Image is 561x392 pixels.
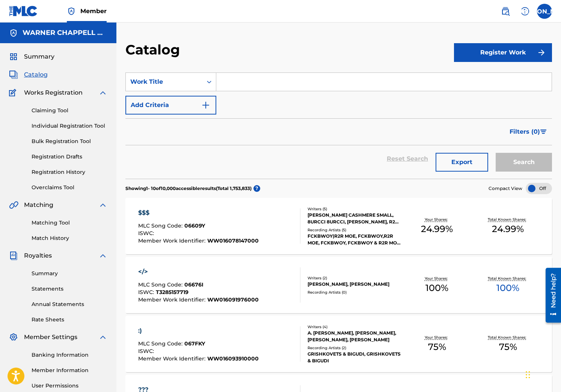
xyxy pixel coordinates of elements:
span: Member [80,7,107,15]
span: Filters ( 0 ) [510,127,540,136]
p: Your Shares: [425,217,449,222]
span: ? [253,185,260,192]
img: help [520,7,529,16]
span: WW016078147000 [207,237,259,244]
iframe: Resource Center [540,265,561,326]
a: Public Search [498,4,513,19]
p: Your Shares: [425,335,449,340]
img: Works Registration [9,88,19,97]
div: [PERSON_NAME], [PERSON_NAME] [308,281,402,288]
a: User Permissions [32,382,107,390]
span: Member Work Identifier : [138,355,207,362]
button: Register Work [454,43,552,62]
a: </>MLC Song Code:06676IISWC:T3285157719Member Work Identifier:WW016091976000Writers (2)[PERSON_NA... [125,257,552,313]
div: Writers ( 4 ) [308,324,402,330]
img: expand [98,251,107,260]
div: Work Title [130,77,198,86]
p: Showing 1 - 10 of 10,000 accessible results (Total 1,753,833 ) [125,185,252,192]
div: Help [517,4,532,19]
a: $$$MLC Song Code:06609YISWC:Member Work Identifier:WW016078147000Writers (5)[PERSON_NAME] CASHMER... [125,198,552,254]
span: 06676I [184,281,204,288]
img: expand [98,201,107,210]
h2: Catalog [125,41,184,58]
span: Member Work Identifier : [138,296,207,303]
a: :)MLC Song Code:067FKYISWC:Member Work Identifier:WW016093910000Writers (4)A. [PERSON_NAME], [PER... [125,316,552,372]
img: Matching [9,201,18,210]
img: Accounts [9,29,18,38]
img: 9d2ae6d4665cec9f34b9.svg [201,101,210,110]
a: Rate Sheets [32,316,107,324]
form: Search Form [125,72,552,179]
img: expand [98,333,107,342]
span: Matching [24,201,53,210]
p: Total Known Shares: [488,217,528,222]
img: Top Rightsholder [67,7,76,16]
a: Bulk Registration Tool [32,137,107,145]
span: Works Registration [24,88,83,97]
span: MLC Song Code : [138,222,184,229]
a: Summary [32,270,107,277]
iframe: Chat Widget [523,356,561,392]
div: Drag [526,363,530,386]
a: Annual Statements [32,300,107,308]
span: 100 % [496,281,519,295]
a: Individual Registration Tool [32,122,107,130]
a: Member Information [32,366,107,374]
img: search [501,7,510,16]
span: MLC Song Code : [138,340,184,347]
div: :) [138,326,259,335]
img: MLC Logo [9,6,38,17]
div: FCKBWOY|R2R MOE, FCKBWOY,R2R MOE, FCKBWOY, FCKBWOY & R2R MOE, R2R MOE|FCKBWOY [308,233,402,246]
span: ISWC : [138,230,156,237]
span: 24.99 % [421,222,453,236]
span: T3285157719 [156,289,189,296]
div: </> [138,267,259,276]
span: ISWC : [138,348,156,354]
img: expand [98,88,107,97]
span: 06609Y [184,222,205,229]
a: CatalogCatalog [9,70,48,79]
span: Summary [24,52,54,61]
div: [PERSON_NAME] CASHMERE SMALL, 8URCCI 8URCCI, [PERSON_NAME], R2R [PERSON_NAME] JUBILEE [308,212,402,225]
span: Member Work Identifier : [138,237,207,244]
p: Total Known Shares: [488,335,528,340]
a: Registration Drafts [32,153,107,161]
span: 24.99 % [492,222,524,236]
div: Recording Artists ( 5 ) [308,227,402,233]
img: Catalog [9,70,18,79]
div: User Menu [537,4,552,19]
div: Recording Artists ( 0 ) [308,289,402,295]
span: Royalties [24,251,52,260]
span: Compact View [489,185,522,192]
button: Filters (0) [505,122,552,141]
h5: WARNER CHAPPELL MUSIC INC [23,29,107,37]
button: Export [436,153,488,172]
span: WW016093910000 [207,355,259,362]
p: Your Shares: [425,276,449,281]
span: MLC Song Code : [138,281,184,288]
div: Writers ( 2 ) [308,275,402,281]
div: Writers ( 5 ) [308,206,402,212]
div: A. [PERSON_NAME], [PERSON_NAME], [PERSON_NAME], [PERSON_NAME] [308,330,402,343]
a: Overclaims Tool [32,184,107,191]
img: f7272a7cc735f4ea7f67.svg [537,48,546,57]
img: Royalties [9,251,18,260]
a: Registration History [32,168,107,176]
a: Banking Information [32,351,107,359]
img: Summary [9,52,18,61]
a: Match History [32,234,107,242]
a: SummarySummary [9,52,54,61]
div: Recording Artists ( 2 ) [308,345,402,351]
a: Claiming Tool [32,107,107,115]
span: ISWC : [138,289,156,296]
button: Add Criteria [125,96,216,115]
a: Matching Tool [32,219,107,227]
div: $$$ [138,208,259,217]
span: 100 % [425,281,448,295]
span: Member Settings [24,333,77,342]
img: filter [540,130,547,134]
span: Catalog [24,70,48,79]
